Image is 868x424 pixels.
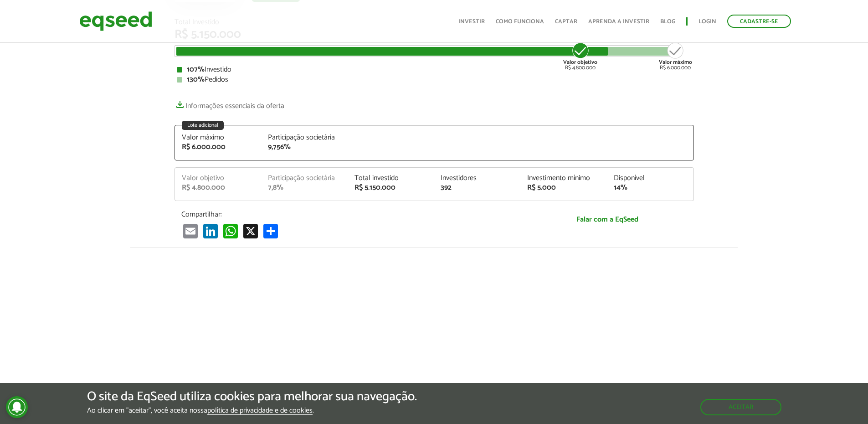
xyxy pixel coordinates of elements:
a: Captar [555,19,577,25]
img: EqSeed [79,9,152,33]
div: Investidores [441,175,514,182]
div: 392 [441,184,514,191]
div: R$ 4.800.000 [563,41,597,71]
a: X [241,223,260,238]
div: Valor máximo [182,134,255,141]
div: R$ 5.150.000 [354,184,427,191]
a: Cadastre-se [727,15,791,28]
a: Informações essenciais da oferta [175,97,284,110]
strong: 130% [187,73,205,86]
strong: Valor objetivo [563,58,597,67]
a: Login [699,19,716,25]
div: Participação societária [268,134,341,141]
a: política de privacidade e de cookies [207,407,313,415]
div: Pedidos [177,76,692,83]
div: 7,8% [268,184,341,191]
div: Investido [177,66,692,73]
a: WhatsApp [221,223,240,238]
div: R$ 5.000 [527,184,600,191]
div: Total investido [354,175,427,182]
div: Lote adicional [182,121,224,130]
a: Investir [458,19,485,25]
a: Blog [660,19,675,25]
h5: O site da EqSeed utiliza cookies para melhorar sua navegação. [87,390,417,404]
a: Como funciona [496,19,544,25]
div: 9,756% [268,144,341,151]
a: Email [181,223,200,238]
div: Valor objetivo [182,175,255,182]
strong: Valor máximo [659,58,692,67]
p: Compartilhar: [181,210,514,219]
div: R$ 6.000.000 [659,41,692,71]
div: Participação societária [268,175,341,182]
strong: 107% [187,63,205,76]
a: Compartilhar [262,223,280,238]
p: Ao clicar em "aceitar", você aceita nossa . [87,406,417,415]
div: Disponível [614,175,687,182]
a: Aprenda a investir [588,19,649,25]
div: 14% [614,184,687,191]
div: R$ 4.800.000 [182,184,255,191]
a: Falar com a EqSeed [528,210,687,229]
div: Investimento mínimo [527,175,600,182]
a: LinkedIn [201,223,220,238]
div: R$ 6.000.000 [182,144,255,151]
button: Aceitar [700,399,781,415]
